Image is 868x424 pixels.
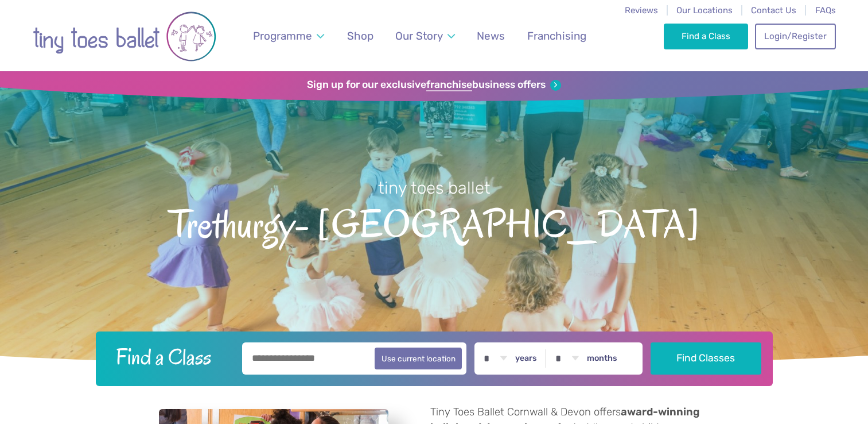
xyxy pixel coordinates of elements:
a: Shop [341,22,379,49]
span: News [477,29,505,43]
a: Our Locations [676,5,733,16]
span: Shop [347,29,373,43]
span: Franchising [527,29,586,43]
a: Find a Class [664,24,748,49]
button: Use current location [375,348,462,369]
a: Sign up for our exclusivefranchisebusiness offers [307,79,561,91]
a: Our Story [390,22,460,49]
a: News [472,22,511,49]
a: FAQs [815,5,836,16]
a: Contact Us [751,5,796,16]
span: Trethurgy- [GEOGRAPHIC_DATA] [20,199,848,246]
label: months [587,353,617,364]
strong: franchise [426,79,472,91]
h2: Find a Class [107,342,234,371]
a: Reviews [625,5,658,16]
button: Find Classes [651,342,761,375]
span: Programme [253,29,312,43]
a: Login/Register [755,24,835,49]
a: Franchising [521,22,591,49]
small: tiny toes ballet [378,178,491,198]
a: Programme [247,22,329,49]
img: tiny toes ballet [33,7,216,65]
span: Our Story [395,29,443,43]
label: years [515,353,537,364]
